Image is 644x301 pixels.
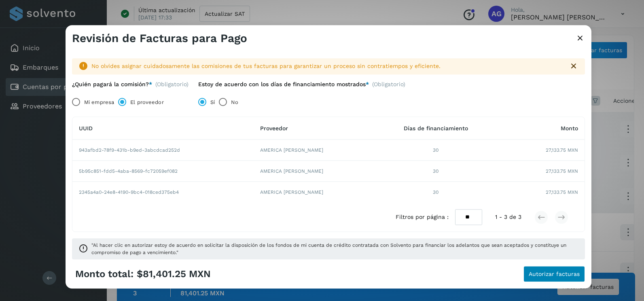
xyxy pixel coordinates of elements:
span: "Al hacer clic en autorizar estoy de acuerdo en solicitar la disposición de los fondos de mi cuen... [91,242,578,256]
span: Monto total: [75,268,133,280]
td: AMERICA [PERSON_NAME] [254,182,375,203]
button: Autorizar facturas [523,266,585,282]
span: (Obligatorio) [372,81,405,91]
h3: Revisión de Facturas para Pago [72,32,247,45]
span: 27,133.75 MXN [546,167,578,175]
label: El proveedor [130,94,163,110]
span: 27,133.75 MXN [546,189,578,196]
span: Días de financiamiento [404,125,468,131]
td: AMERICA [PERSON_NAME] [254,140,375,161]
label: Estoy de acuerdo con los días de financiamiento mostrados [198,81,369,88]
span: (Obligatorio) [155,81,189,88]
td: 5b95c851-fdd5-4aba-8569-fc72059ef082 [72,161,254,182]
span: 1 - 3 de 3 [495,213,521,222]
label: No [231,94,238,110]
td: 943afbd2-78f9-431b-b9ed-3abcdcad252d [72,140,254,161]
td: AMERICA [PERSON_NAME] [254,161,375,182]
span: Autorizar facturas [529,271,580,277]
label: Sí [210,94,215,110]
label: ¿Quién pagará la comisión? [72,81,152,88]
div: No olvides asignar cuidadosamente las comisiones de tus facturas para garantizar un proceso sin c... [91,62,562,70]
td: 30 [375,182,497,203]
span: $81,401.25 MXN [137,268,211,280]
td: 30 [375,140,497,161]
span: 27,133.75 MXN [546,146,578,154]
span: Monto [561,125,578,131]
label: Mi empresa [84,94,114,110]
span: Proveedor [260,125,288,131]
span: Filtros por página : [396,213,449,222]
td: 2345a4a0-24e8-4190-9bc4-018ced375eb4 [72,182,254,203]
td: 30 [375,161,497,182]
span: UUID [79,125,93,131]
